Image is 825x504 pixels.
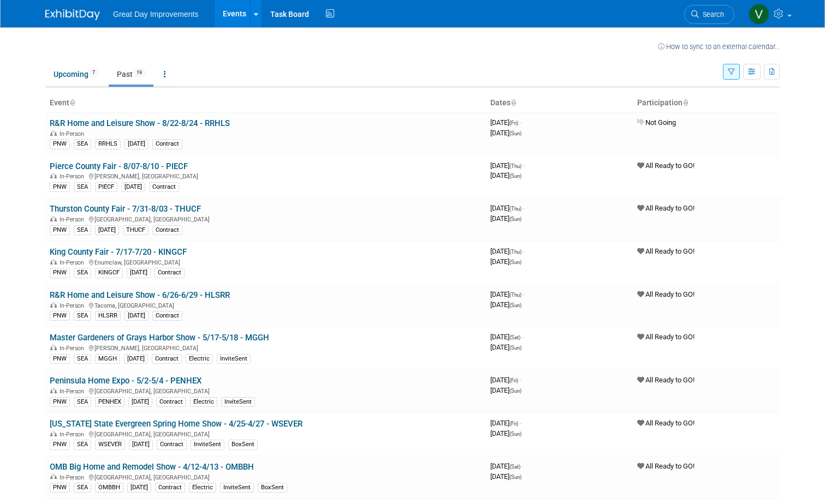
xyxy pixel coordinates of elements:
[121,182,145,192] div: [DATE]
[74,225,91,235] div: SEA
[74,311,91,321] div: SEA
[69,98,75,107] a: Sort by Event Name
[699,10,724,19] span: Search
[486,94,633,112] th: Dates
[509,464,520,470] span: (Sat)
[50,333,269,343] a: Master Gardeners of Grays Harbor Show - 5/17-5/18 - MGGH
[124,311,149,321] div: [DATE]
[490,343,521,351] span: [DATE]
[490,247,525,255] span: [DATE]
[50,474,57,479] img: In-Person Event
[50,376,201,386] a: Peninsula Home Expo - 5/2-5/4 - PENHEX
[50,204,201,214] a: Thurston County Fair - 7/31-8/03 - THUCF
[637,419,695,427] span: All Ready to GO!
[509,216,521,222] span: (Sun)
[50,118,230,128] a: R&R Home and Leisure Show - 8/22-8/24 - RRHLS
[191,440,224,449] div: InviteSent
[95,268,123,278] div: KINGCF
[60,345,87,352] span: In-Person
[60,388,87,395] span: In-Person
[60,130,87,137] span: In-Person
[95,182,117,192] div: PIECF
[50,290,230,300] a: R&R Home and Leisure Show - 6/26-6/29 - HLSRR
[127,268,151,278] div: [DATE]
[490,257,521,266] span: [DATE]
[152,311,182,321] div: Contract
[490,171,521,179] span: [DATE]
[490,376,521,384] span: [DATE]
[157,440,187,449] div: Contract
[50,483,70,493] div: PNW
[490,301,521,309] span: [DATE]
[490,462,524,470] span: [DATE]
[520,376,521,384] span: -
[637,161,695,170] span: All Ready to GO!
[637,462,695,470] span: All Ready to GO!
[127,483,151,493] div: [DATE]
[95,225,119,235] div: [DATE]
[221,397,255,407] div: InviteSent
[190,397,217,407] div: Electric
[509,206,521,212] span: (Thu)
[50,257,482,266] div: Enumclaw, [GEOGRAPHIC_DATA]
[633,94,780,112] th: Participation
[490,118,521,127] span: [DATE]
[50,247,187,257] a: King County Fair - 7/17-7/20 - KINGCF
[74,268,91,278] div: SEA
[509,130,521,136] span: (Sun)
[509,163,521,169] span: (Thu)
[522,462,524,470] span: -
[637,118,676,127] span: Not Going
[60,173,87,180] span: In-Person
[74,182,91,192] div: SEA
[50,130,57,136] img: In-Person Event
[50,225,70,235] div: PNW
[50,462,254,472] a: OMB Big Home and Remodel Show - 4/12-4/13 - OMBBH
[50,419,302,429] a: [US_STATE] State Evergreen Spring Home Show - 4/25-4/27 - WSEVER
[509,292,521,298] span: (Thu)
[74,354,91,364] div: SEA
[45,64,106,85] a: Upcoming7
[74,139,91,149] div: SEA
[509,431,521,437] span: (Sun)
[509,249,521,255] span: (Thu)
[217,354,251,364] div: InviteSent
[520,419,521,427] span: -
[50,182,70,192] div: PNW
[50,386,482,395] div: [GEOGRAPHIC_DATA], [GEOGRAPHIC_DATA]
[50,139,70,149] div: PNW
[95,354,120,364] div: MGGH
[189,483,216,493] div: Electric
[637,333,695,341] span: All Ready to GO!
[129,440,153,449] div: [DATE]
[509,259,521,265] span: (Sun)
[490,161,525,170] span: [DATE]
[490,290,525,298] span: [DATE]
[749,4,769,25] img: Virginia Mehlhoff
[520,118,521,127] span: -
[50,173,57,178] img: In-Person Event
[50,472,482,481] div: [GEOGRAPHIC_DATA], [GEOGRAPHIC_DATA]
[60,431,87,438] span: In-Person
[509,474,521,480] span: (Sun)
[89,69,98,77] span: 7
[258,483,287,493] div: BoxSent
[509,388,521,394] span: (Sun)
[50,397,70,407] div: PNW
[490,429,521,437] span: [DATE]
[152,225,182,235] div: Contract
[186,354,213,364] div: Electric
[128,397,152,407] div: [DATE]
[228,440,258,449] div: BoxSent
[124,354,148,364] div: [DATE]
[50,354,70,364] div: PNW
[523,247,525,255] span: -
[658,43,780,51] a: How to sync to an external calendar...
[50,301,482,309] div: Tacoma, [GEOGRAPHIC_DATA]
[123,225,149,235] div: THUCF
[50,161,188,171] a: Pierce County Fair - 8/07-8/10 - PIECF
[490,472,521,481] span: [DATE]
[509,334,520,340] span: (Sat)
[60,216,87,223] span: In-Person
[50,216,57,221] img: In-Person Event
